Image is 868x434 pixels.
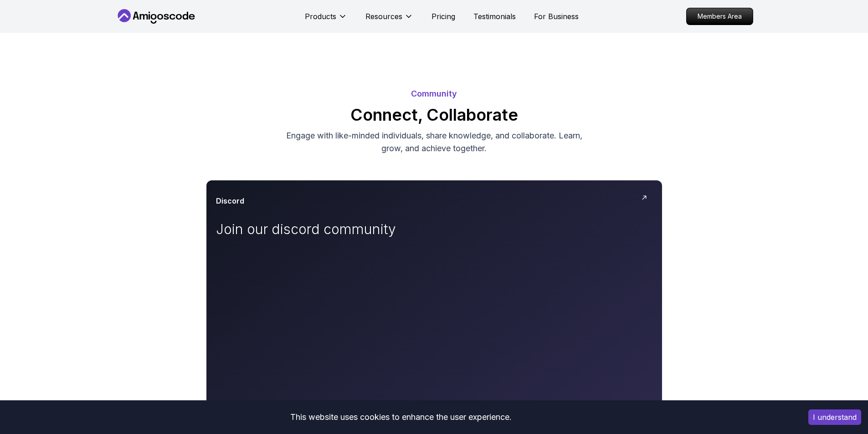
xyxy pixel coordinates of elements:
p: Products [305,11,336,22]
p: Community [115,87,753,100]
a: Members Area [686,8,753,25]
a: For Business [534,11,579,22]
p: Resources [365,11,402,22]
button: Products [305,11,347,29]
button: Resources [365,11,413,29]
a: Pricing [431,11,455,22]
p: Engage with like-minded individuals, share knowledge, and collaborate. Learn, grow, and achieve t... [281,129,587,155]
a: Testimonials [473,11,516,22]
div: This website uses cookies to enhance the user experience. [7,407,795,427]
button: Accept cookies [808,409,861,425]
p: Members Area [687,8,753,25]
h2: Connect, Collaborate [115,106,753,124]
h3: Discord [216,195,244,206]
p: Join our discord community [216,221,421,237]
